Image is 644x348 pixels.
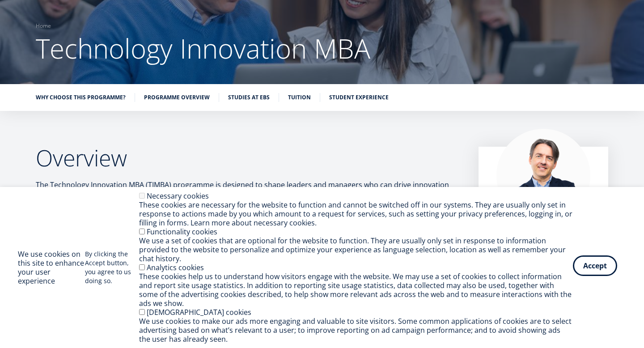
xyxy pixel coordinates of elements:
[10,124,83,132] span: One-year MBA (in Estonian)
[147,227,217,237] label: Functionality cookies
[36,21,51,30] a: Home
[329,93,389,102] a: Student experience
[228,93,270,102] a: Studies at EBS
[147,191,209,201] label: Necessary cookies
[36,93,126,102] a: Why choose this programme?
[10,136,49,144] span: Two-year MBA
[2,148,8,154] input: Technology Innovation MBA
[139,200,573,227] div: These cookies are necessary for the website to function and cannot be switched off in our systems...
[144,93,210,102] a: Programme overview
[18,250,85,285] h2: We use cookies on this site to enhance your user experience
[139,236,573,263] div: We use a set of cookies that are optional for the website to function. They are usually only set ...
[36,147,461,169] h2: Overview
[2,136,8,142] input: Two-year MBA
[496,129,590,223] img: Marko Rillo
[139,317,573,344] div: We use cookies to make our ads more engaging and valuable to site visitors. Some common applicati...
[288,93,311,102] a: Tuition
[147,263,204,272] label: Analytics cookies
[36,178,461,245] p: The Technology Innovation MBA (TIMBA) programme is designed to shape leaders and managers who can...
[10,148,86,156] span: Technology Innovation MBA
[2,125,8,131] input: One-year MBA (in Estonian)
[573,255,617,276] button: Accept
[36,30,370,67] span: Technology Innovation MBA
[212,0,241,8] span: Last Name
[85,250,140,285] p: By clicking the Accept button, you agree to us doing so.
[139,272,573,308] div: These cookies help us to understand how visitors engage with the website. We may use a set of coo...
[147,307,251,317] label: [DEMOGRAPHIC_DATA] cookies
